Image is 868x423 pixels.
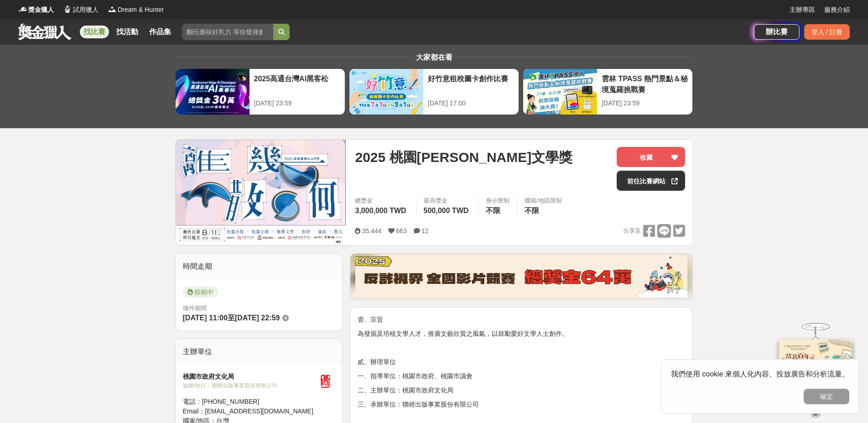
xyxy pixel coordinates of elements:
span: 663 [396,227,406,235]
div: 桃園市政府文化局 [183,372,317,381]
p: 壹、宗旨 [358,315,685,324]
a: 好竹意租稅圖卡創作比賽[DATE] 17:00 [349,68,519,115]
div: 時間走期 [176,254,343,279]
span: 至 [228,314,235,322]
p: 三、承辦單位：聯經出版事業股份有限公司 [358,400,685,409]
input: 翻玩臺味好乳力 等你發揮創意！ [182,24,273,40]
a: 雲林 TPASS 熱門景點＆秘境蒐羅挑戰賽[DATE] 23:59 [523,68,693,115]
span: 12 [421,227,429,235]
img: Logo [18,5,27,14]
span: 35,444 [362,227,381,235]
button: 收藏 [617,147,685,167]
a: 找比賽 [80,26,109,38]
span: 徵件期間 [183,305,207,312]
img: Logo [63,5,72,14]
img: Logo [108,5,117,14]
div: 國籍/地區限制 [525,196,562,205]
div: 身分限制 [486,196,509,205]
span: 2025 桃園[PERSON_NAME]文學獎 [355,147,572,167]
img: 760c60fc-bf85-49b1-bfa1-830764fee2cd.png [355,256,687,297]
div: 電話： [PHONE_NUMBER] [183,397,317,407]
span: 總獎金 [355,196,408,205]
a: 辦比賽 [754,24,800,40]
div: 好竹意租稅圖卡創作比賽 [428,73,514,94]
div: 登入 / 註冊 [804,24,850,40]
a: 前往比賽網站 [617,171,685,191]
div: [DATE] 17:00 [428,99,514,108]
span: 我們使用 cookie 來個人化內容、投放廣告和分析流量。 [671,370,849,378]
span: 不限 [525,207,539,214]
span: 不限 [486,207,500,214]
a: LogoDream & Hunter [108,5,164,15]
p: 一、指導單位：桃園市政府、桃園市議會 [358,371,685,381]
span: Dream & Hunter [118,5,164,15]
div: 主辦單位 [176,339,343,365]
a: 找活動 [113,26,142,38]
span: 投稿中 [183,287,218,298]
a: 主辦專區 [790,5,815,15]
p: 為發掘及培植文學人才，推廣文藝欣賞之風氣，以鼓勵愛好文學人士創作。 [358,329,685,339]
img: 968ab78a-c8e5-4181-8f9d-94c24feca916.png [779,339,852,400]
a: 作品集 [146,26,175,38]
span: [DATE] 11:00 [183,314,228,322]
div: Email： [EMAIL_ADDRESS][DOMAIN_NAME] [183,407,317,416]
div: [DATE] 23:59 [254,99,340,108]
span: 最高獎金 [424,196,471,205]
div: 雲林 TPASS 熱門景點＆秘境蒐羅挑戰賽 [602,73,688,94]
p: 二、主辦單位：桃園市政府文化局 [358,386,685,395]
span: 分享至 [623,224,641,238]
div: [DATE] 23:59 [602,99,688,108]
span: 試用獵人 [73,5,99,15]
a: Logo獎金獵人 [18,5,54,15]
p: 貳、辦理單位 [358,357,685,367]
a: Logo試用獵人 [63,5,99,15]
div: 2025高通台灣AI黑客松 [254,73,340,94]
img: Cover Image [176,140,346,245]
span: 3,000,000 TWD [355,207,406,214]
span: [DATE] 22:59 [235,314,280,322]
span: 獎金獵人 [28,5,54,15]
button: 確定 [804,389,849,404]
div: 協辦/執行： 聯經出版事業股份有限公司 [183,381,317,390]
a: 2025高通台灣AI黑客松[DATE] 23:59 [175,68,345,115]
span: 500,000 TWD [424,207,469,214]
span: 大家都在看 [414,53,455,61]
a: 服務介紹 [824,5,850,15]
